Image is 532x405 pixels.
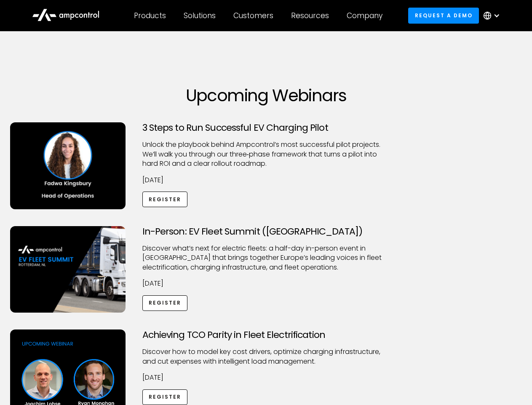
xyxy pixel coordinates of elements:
h3: In-Person: EV Fleet Summit ([GEOGRAPHIC_DATA]) [142,226,390,237]
div: Customers [233,11,273,20]
p: ​Discover what’s next for electric fleets: a half-day in-person event in [GEOGRAPHIC_DATA] that b... [142,244,390,272]
p: Unlock the playbook behind Ampcontrol’s most successful pilot projects. We’ll walk you through ou... [142,140,390,168]
div: Products [134,11,166,20]
p: [DATE] [142,279,390,288]
div: Company [347,11,382,20]
a: Request a demo [408,8,479,23]
h1: Upcoming Webinars [10,85,522,105]
p: [DATE] [142,373,390,382]
p: Discover how to model key cost drivers, optimize charging infrastructure, and cut expenses with i... [142,347,390,366]
a: Register [142,192,188,207]
h3: Achieving TCO Parity in Fleet Electrification [142,329,390,340]
h3: 3 Steps to Run Successful EV Charging Pilot [142,122,390,133]
div: Resources [291,11,329,20]
p: [DATE] [142,175,390,185]
div: Solutions [184,11,216,20]
a: Register [142,389,188,405]
a: Register [142,295,188,311]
